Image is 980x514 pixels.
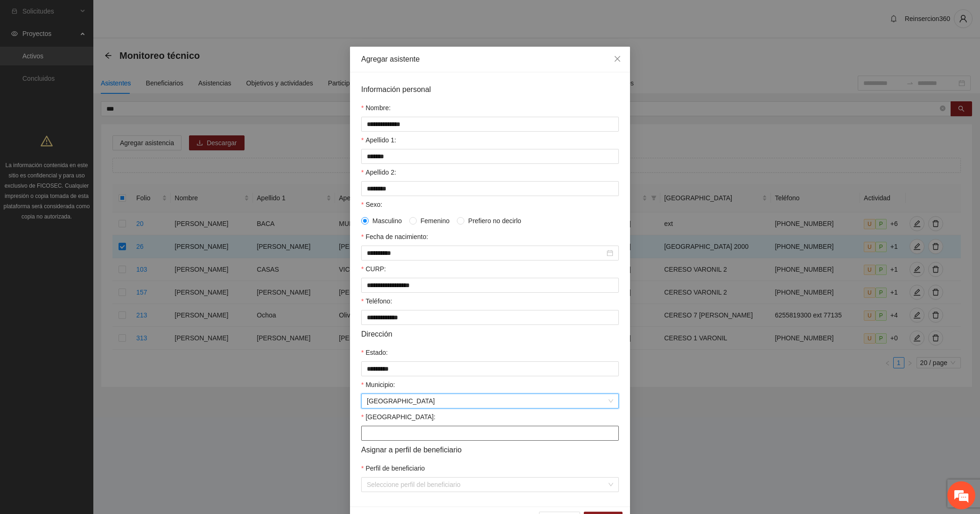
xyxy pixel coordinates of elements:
[614,55,621,63] span: close
[417,216,453,226] span: Femenino
[153,5,175,27] div: Minimizar ventana de chat en vivo
[361,264,386,274] label: CURP:
[361,181,619,196] input: Apellido 2:
[464,216,525,226] span: Prefiero no decirlo
[361,347,388,358] label: Estado:
[367,478,607,492] input: Perfil de beneficiario
[361,278,619,293] input: CURP:
[605,47,630,72] button: Close
[361,444,462,456] span: Asignar a perfil de beneficiario
[361,328,392,340] span: Dirección
[361,426,619,441] input: Colonia:
[361,149,619,164] input: Apellido 1:
[361,135,396,145] label: Apellido 1:
[361,84,431,95] span: Información personal
[361,54,619,64] div: Agregar asistente
[361,463,425,473] label: Perfil de beneficiario
[5,255,178,288] textarea: Escriba su mensaje y pulse “Intro”
[361,103,391,113] label: Nombre:
[361,380,395,390] label: Municipio:
[361,232,428,242] label: Fecha de nacimiento:
[369,216,406,226] span: Masculino
[361,199,382,210] label: Sexo:
[361,296,392,306] label: Teléfono:
[367,394,613,408] span: Chihuahua
[54,125,129,219] span: Estamos en línea.
[49,48,157,60] div: Chatee con nosotros ahora
[367,248,605,258] input: Fecha de nacimiento:
[361,310,619,325] input: Teléfono:
[361,117,619,132] input: Nombre:
[361,361,619,376] input: Estado:
[361,167,396,177] label: Apellido 2:
[361,412,435,422] label: Colonia:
